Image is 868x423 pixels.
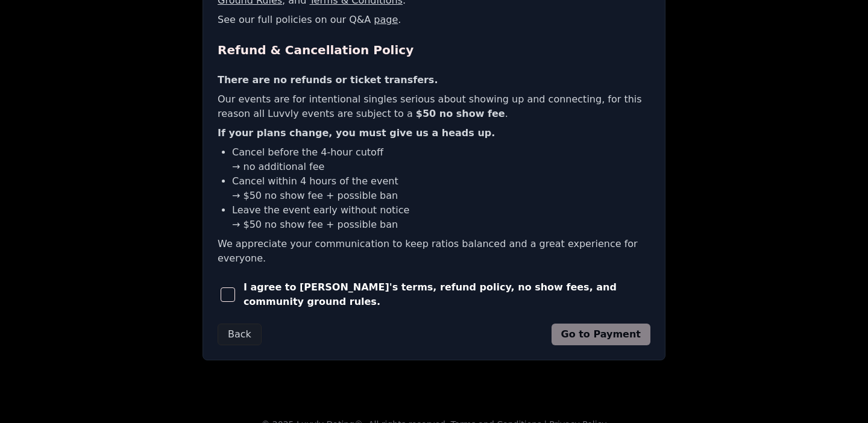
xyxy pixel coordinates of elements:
[232,174,650,203] li: Cancel within 4 hours of the event → $50 no show fee + possible ban
[416,108,505,119] b: $50 no show fee
[218,42,650,58] h2: Refund & Cancellation Policy
[218,13,650,27] p: See our full policies on our Q&A .
[218,92,650,121] p: Our events are for intentional singles serious about showing up and connecting, for this reason a...
[232,145,650,174] li: Cancel before the 4-hour cutoff → no additional fee
[218,237,650,266] p: We appreciate your communication to keep ratios balanced and a great experience for everyone.
[218,126,650,140] p: If your plans change, you must give us a heads up.
[218,324,262,345] button: Back
[218,73,650,87] p: There are no refunds or ticket transfers.
[232,203,650,232] li: Leave the event early without notice → $50 no show fee + possible ban
[244,280,650,309] span: I agree to [PERSON_NAME]'s terms, refund policy, no show fees, and community ground rules.
[374,14,398,25] a: page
